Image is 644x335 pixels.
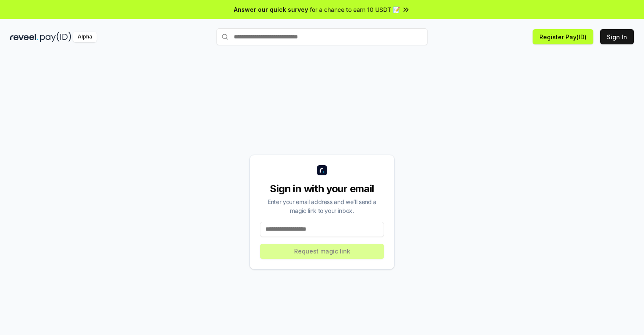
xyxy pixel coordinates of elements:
div: Enter your email address and we’ll send a magic link to your inbox. [260,197,384,215]
img: pay_id [40,32,71,42]
span: Answer our quick survey [234,5,308,14]
img: logo_small [317,165,327,175]
div: Alpha [73,32,97,42]
img: reveel_dark [10,32,38,42]
div: Sign in with your email [260,182,384,196]
button: Register Pay(ID) [533,29,593,44]
button: Sign In [600,29,634,44]
span: for a chance to earn 10 USDT 📝 [310,5,400,14]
